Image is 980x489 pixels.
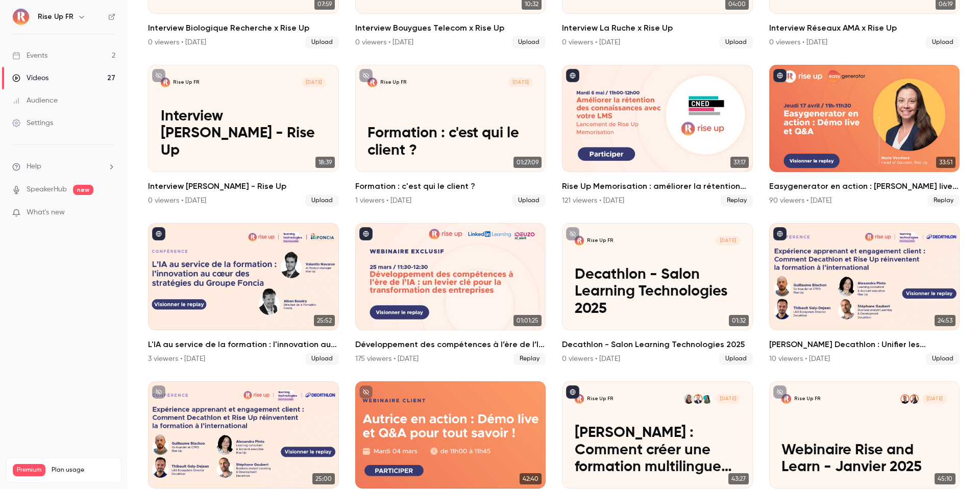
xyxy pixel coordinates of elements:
[380,79,407,86] p: Rise Up FR
[769,223,960,365] li: REX Decathlon : Unifier les compétences à l'échelle mondiale
[161,108,326,160] p: Interview [PERSON_NAME] - Rise Up
[769,195,831,206] div: 90 viewers • [DATE]
[587,237,614,244] p: Rise Up FR
[769,22,960,34] h2: Interview Réseaux AMA x Rise Up
[38,12,73,22] h6: Rise Up FR
[927,194,960,207] span: Replay
[355,354,419,364] div: 175 viewers • [DATE]
[781,442,947,476] p: Webinaire Rise and Learn - Janvier 2025
[12,95,58,106] div: Audience
[355,65,546,207] a: Formation : c'est qui le client ?Rise Up FR[DATE]Formation : c'est qui le client ?01:27:09Formati...
[13,464,45,476] span: Premium
[355,223,546,365] li: Développement des compétences à l’ère de l’IA : un levier clé pour la transformation des entreprises
[562,223,753,365] li: Decathlon - Salon Learning Technologies 2025
[148,22,339,34] h2: Interview Biologique Recherche x Rise Up
[103,208,115,217] iframe: Noticeable Trigger
[73,185,93,195] span: new
[729,315,749,326] span: 01:32
[312,473,335,484] span: 25:00
[305,36,339,48] span: Upload
[148,195,206,206] div: 0 viewers • [DATE]
[769,180,960,192] h2: Easygenerator en action : [PERSON_NAME] live et Q&A pour tout savoir !
[769,65,960,207] a: 33:51Easygenerator en action : [PERSON_NAME] live et Q&A pour tout savoir !90 viewers • [DATE]Replay
[367,125,533,159] p: Formation : c'est qui le client ?
[719,36,753,48] span: Upload
[769,37,827,47] div: 0 viewers • [DATE]
[562,195,624,206] div: 121 viewers • [DATE]
[922,394,947,403] span: [DATE]
[512,36,546,48] span: Upload
[305,194,339,207] span: Upload
[314,315,335,326] span: 25:52
[355,195,411,206] div: 1 viewers • [DATE]
[936,157,955,168] span: 33:51
[935,315,955,326] span: 24:53
[355,37,413,47] div: 0 viewers • [DATE]
[935,473,955,484] span: 45:10
[719,353,753,365] span: Upload
[575,236,584,245] img: Decathlon - Salon Learning Technologies 2025
[513,157,542,168] span: 01:27:09
[728,473,749,484] span: 43:27
[355,22,546,34] h2: Interview Bouygues Telecom x Rise Up
[152,69,165,82] button: unpublished
[12,51,47,61] div: Events
[512,194,546,207] span: Upload
[769,338,960,351] h2: [PERSON_NAME] Decathlon : Unifier les compétences à l'échelle mondiale
[794,396,821,402] p: Rise Up FR
[769,223,960,365] a: 24:53[PERSON_NAME] Decathlon : Unifier les compétences à l'échelle mondiale10 viewers • [DATE]Upload
[12,118,53,128] div: Settings
[562,223,753,365] a: Decathlon - Salon Learning Technologies 2025Rise Up FR[DATE]Decathlon - Salon Learning Technologi...
[355,65,546,207] li: Formation : c'est qui le client ?
[721,194,753,207] span: Replay
[27,161,41,172] span: Help
[27,184,67,195] a: SpeakerHub
[562,22,753,34] h2: Interview La Ruche x Rise Up
[562,354,620,364] div: 0 viewers • [DATE]
[566,227,579,240] button: unpublished
[52,466,115,474] span: Plan usage
[12,73,48,83] div: Videos
[562,65,753,207] a: 37:17Rise Up Memorisation : améliorer la rétention des connaissances avec votre LMS121 viewers • ...
[148,354,205,364] div: 3 viewers • [DATE]
[152,385,165,399] button: unpublished
[161,78,170,87] img: Interview Yannig Raffenel - Rise Up
[575,425,740,476] p: [PERSON_NAME] : Comment créer une formation multilingue en 4 semaines grâce à l’IA
[773,227,787,240] button: published
[566,69,579,82] button: published
[355,338,546,351] h2: Développement des compétences à l’ère de l’IA : un [PERSON_NAME] clé pour la transformation des e...
[781,394,791,403] img: Webinaire Rise and Learn - Janvier 2025
[562,180,753,192] h2: Rise Up Memorisation : améliorer la rétention des connaissances avec votre LMS
[769,65,960,207] li: Easygenerator en action : Démo live et Q&A pour tout savoir !
[566,385,579,399] button: published
[27,207,65,218] span: What's new
[513,353,546,365] span: Replay
[148,37,206,47] div: 0 viewers • [DATE]
[367,78,377,87] img: Formation : c'est qui le client ?
[13,9,29,25] img: Rise Up FR
[302,78,326,87] span: [DATE]
[148,223,339,365] a: 25:52L'IA au service de la formation : l'innovation au coeur des stratégies du Groupe Foncia3 vie...
[148,65,339,207] a: Interview Yannig Raffenel - Rise UpRise Up FR[DATE]Interview [PERSON_NAME] - Rise Up18:39Intervie...
[910,394,919,403] img: Marie Verchere
[562,37,620,47] div: 0 viewers • [DATE]
[716,394,740,403] span: [DATE]
[730,157,749,168] span: 37:17
[716,236,740,245] span: [DATE]
[12,161,115,172] li: help-dropdown-opener
[562,338,753,351] h2: Decathlon - Salon Learning Technologies 2025
[575,266,740,318] p: Decathlon - Salon Learning Technologies 2025
[315,157,335,168] span: 18:39
[508,78,533,87] span: [DATE]
[520,473,542,484] span: 42:40
[684,394,693,403] img: Sandra Friedli
[769,354,830,364] div: 10 viewers • [DATE]
[562,65,753,207] li: Rise Up Memorisation : améliorer la rétention des connaissances avec votre LMS
[359,385,373,399] button: unpublished
[355,180,546,192] h2: Formation : c'est qui le client ?
[693,394,702,403] img: Lorenzo Foucher
[173,79,200,86] p: Rise Up FR
[148,65,339,207] li: Interview Yannig Raffenel - Rise Up
[359,227,373,240] button: published
[305,353,339,365] span: Upload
